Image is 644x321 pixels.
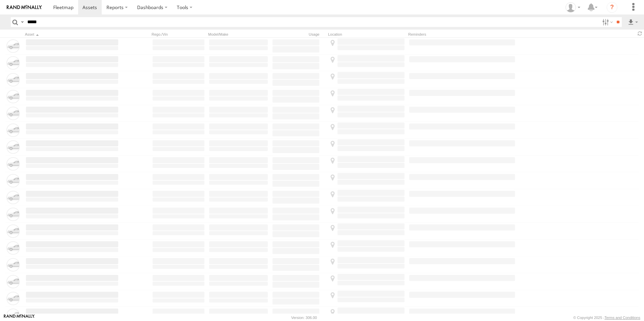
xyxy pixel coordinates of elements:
[563,2,583,12] div: Jay Hammerstrom
[4,314,35,321] a: Visit our Website
[208,32,269,37] div: Model/Make
[607,2,617,13] i: ?
[328,32,406,37] div: Location
[20,17,25,27] label: Search Query
[7,5,42,10] img: rand-logo.svg
[627,17,639,27] label: Export results as...
[605,316,640,320] a: Terms and Conditions
[271,32,325,37] div: Usage
[573,316,640,320] div: © Copyright 2025 -
[408,32,516,37] div: Reminders
[25,32,119,37] div: Click to Sort
[636,30,644,37] span: Refresh
[291,316,317,320] div: Version: 306.00
[152,32,205,37] div: Rego./Vin
[600,17,614,27] label: Search Filter Options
